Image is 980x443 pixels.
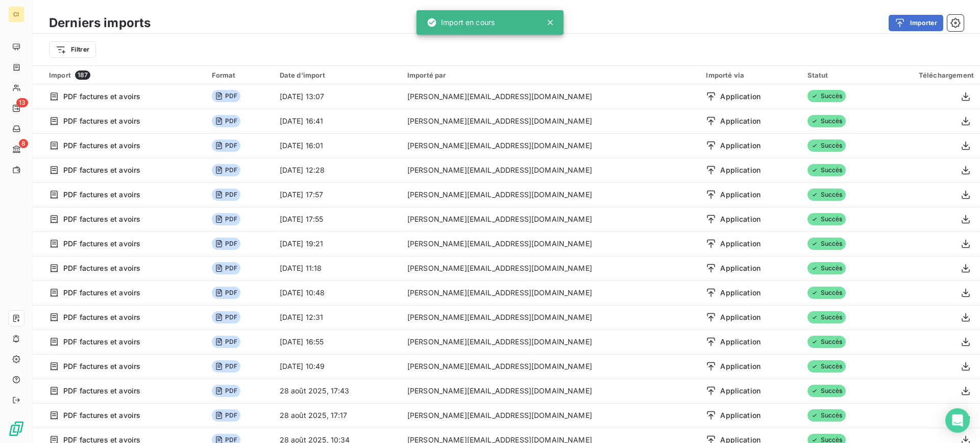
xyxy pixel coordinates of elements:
[807,189,846,201] span: Succès
[212,385,240,397] span: PDF
[720,190,761,200] span: Application
[212,238,240,250] span: PDF
[401,379,700,403] td: [PERSON_NAME][EMAIL_ADDRESS][DOMAIN_NAME]
[49,71,200,80] div: Import
[212,213,240,225] span: PDF
[8,421,24,437] img: Logo LeanPay
[807,385,846,397] span: Succès
[63,239,140,249] span: PDF factures et avoirs
[807,336,846,348] span: Succès
[401,256,700,281] td: [PERSON_NAME][EMAIL_ADDRESS][DOMAIN_NAME]
[212,90,240,102] span: PDF
[807,262,846,274] span: Succès
[720,386,761,396] span: Application
[720,141,761,151] span: Application
[212,409,240,422] span: PDF
[401,109,700,133] td: [PERSON_NAME][EMAIL_ADDRESS][DOMAIN_NAME]
[274,281,401,305] td: [DATE] 10:48
[807,360,846,372] span: Succès
[212,287,240,299] span: PDF
[401,231,700,256] td: [PERSON_NAME][EMAIL_ADDRESS][DOMAIN_NAME]
[401,182,700,207] td: [PERSON_NAME][EMAIL_ADDRESS][DOMAIN_NAME]
[19,139,28,148] span: 8
[274,109,401,133] td: [DATE] 16:41
[274,330,401,354] td: [DATE] 16:55
[706,71,795,79] div: Importé via
[274,158,401,182] td: [DATE] 12:28
[8,6,24,22] div: CI
[720,116,761,126] span: Application
[274,354,401,379] td: [DATE] 10:49
[720,239,761,249] span: Application
[212,262,240,274] span: PDF
[274,182,401,207] td: [DATE] 17:57
[807,409,846,422] span: Succès
[807,213,846,225] span: Succès
[889,15,943,31] button: Importer
[274,403,401,428] td: 28 août 2025, 17:17
[427,13,495,32] div: Import en cours
[807,90,846,102] span: Succès
[274,379,401,403] td: 28 août 2025, 17:43
[401,403,700,428] td: [PERSON_NAME][EMAIL_ADDRESS][DOMAIN_NAME]
[63,214,140,224] span: PDF factures et avoirs
[274,256,401,281] td: [DATE] 11:18
[16,98,28,107] span: 13
[401,158,700,182] td: [PERSON_NAME][EMAIL_ADDRESS][DOMAIN_NAME]
[63,337,140,347] span: PDF factures et avoirs
[274,231,401,256] td: [DATE] 19:21
[720,361,761,371] span: Application
[884,71,974,79] div: Téléchargement
[63,141,140,151] span: PDF factures et avoirs
[720,214,761,224] span: Application
[807,238,846,250] span: Succès
[63,190,140,200] span: PDF factures et avoirs
[63,312,140,322] span: PDF factures et avoirs
[720,263,761,273] span: Application
[807,139,846,152] span: Succès
[49,14,151,32] h3: Derniers imports
[401,305,700,330] td: [PERSON_NAME][EMAIL_ADDRESS][DOMAIN_NAME]
[720,165,761,175] span: Application
[807,115,846,127] span: Succès
[63,410,140,421] span: PDF factures et avoirs
[274,305,401,330] td: [DATE] 12:31
[274,84,401,109] td: [DATE] 13:07
[720,410,761,421] span: Application
[720,312,761,322] span: Application
[212,189,240,201] span: PDF
[280,71,395,79] div: Date d’import
[63,116,140,126] span: PDF factures et avoirs
[807,164,846,176] span: Succès
[945,408,970,433] div: Open Intercom Messenger
[63,288,140,298] span: PDF factures et avoirs
[401,133,700,158] td: [PERSON_NAME][EMAIL_ADDRESS][DOMAIN_NAME]
[720,288,761,298] span: Application
[212,71,267,79] div: Format
[63,91,140,102] span: PDF factures et avoirs
[75,71,90,80] span: 187
[807,71,872,79] div: Statut
[274,133,401,158] td: [DATE] 16:01
[720,91,761,102] span: Application
[212,311,240,323] span: PDF
[401,84,700,109] td: [PERSON_NAME][EMAIL_ADDRESS][DOMAIN_NAME]
[274,207,401,231] td: [DATE] 17:55
[212,336,240,348] span: PDF
[212,115,240,127] span: PDF
[401,281,700,305] td: [PERSON_NAME][EMAIL_ADDRESS][DOMAIN_NAME]
[401,330,700,354] td: [PERSON_NAME][EMAIL_ADDRESS][DOMAIN_NAME]
[63,263,140,273] span: PDF factures et avoirs
[807,287,846,299] span: Succès
[63,361,140,371] span: PDF factures et avoirs
[401,354,700,379] td: [PERSON_NAME][EMAIL_ADDRESS][DOMAIN_NAME]
[720,337,761,347] span: Application
[63,386,140,396] span: PDF factures et avoirs
[407,71,694,79] div: Importé par
[212,164,240,176] span: PDF
[63,165,140,175] span: PDF factures et avoirs
[401,207,700,231] td: [PERSON_NAME][EMAIL_ADDRESS][DOMAIN_NAME]
[212,360,240,372] span: PDF
[49,41,96,58] button: Filtrer
[807,311,846,323] span: Succès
